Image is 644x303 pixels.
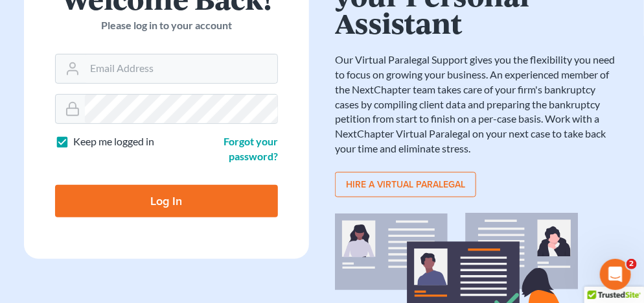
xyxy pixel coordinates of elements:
p: Our Virtual Paralegal Support gives you the flexibility you need to focus on growing your busines... [335,53,620,156]
a: Hire a virtual paralegal [335,172,476,198]
p: Please log in to your account [55,18,278,33]
a: Forgot your password? [224,135,278,162]
span: 2 [627,259,637,269]
input: Log In [55,185,278,217]
label: Keep me logged in [73,134,154,149]
input: Email Address [85,55,277,83]
iframe: Intercom live chat [600,259,631,290]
